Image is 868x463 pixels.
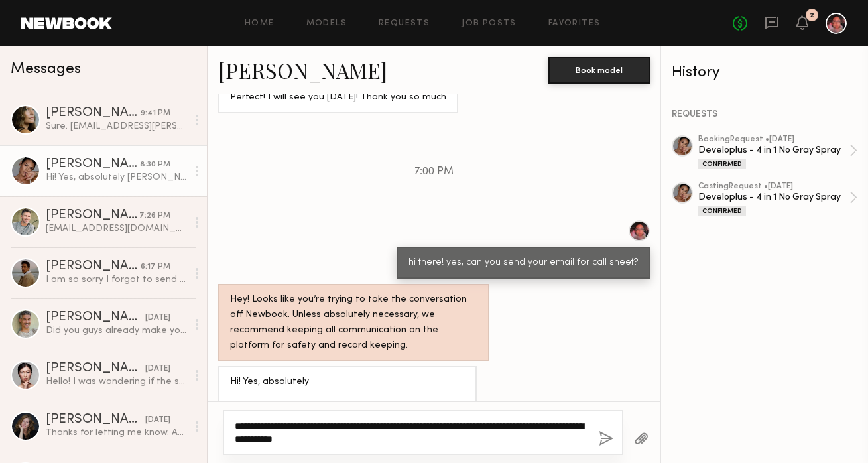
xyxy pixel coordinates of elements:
span: 7:00 PM [414,166,454,178]
div: Hi! Yes, absolutely [PERSON_NAME][EMAIL_ADDRESS][DOMAIN_NAME] [46,171,187,184]
div: [PERSON_NAME] [46,362,145,375]
div: Hi! Yes, absolutely [PERSON_NAME][EMAIL_ADDRESS][DOMAIN_NAME] [230,375,465,421]
a: bookingRequest •[DATE]Developlus - 4 in 1 No Gray SprayConfirmed [698,135,857,169]
a: Favorites [548,19,601,28]
div: Thanks for letting me know. And yes I hope we get to work together soon as well! I hope the shoot... [46,427,187,439]
div: [PERSON_NAME] [46,209,139,222]
div: casting Request • [DATE] [698,182,849,191]
div: I am so sorry I forgot to send these! I apologize, good luck on your shoot! [46,273,187,286]
div: [PERSON_NAME] [46,107,141,120]
div: Hello! I was wondering if the shoot has already been cast? [46,375,187,388]
div: Developlus - 4 in 1 No Gray Spray [698,144,849,157]
a: castingRequest •[DATE]Developlus - 4 in 1 No Gray SprayConfirmed [698,182,857,216]
div: 2 [810,12,814,19]
div: [DATE] [145,312,170,324]
div: Confirmed [698,159,746,169]
div: Sure. [EMAIL_ADDRESS][PERSON_NAME][DOMAIN_NAME] [46,120,187,133]
div: [EMAIL_ADDRESS][DOMAIN_NAME] [46,222,187,235]
div: REQUESTS [672,110,857,119]
div: Hey! Looks like you’re trying to take the conversation off Newbook. Unless absolutely necessary, ... [230,293,477,354]
a: Models [306,19,347,28]
div: [PERSON_NAME] [46,260,141,273]
div: [PERSON_NAME] [46,158,140,171]
div: 7:26 PM [139,210,170,222]
a: Requests [379,19,430,28]
div: Perfect! I will see you [DATE]! Thank you so much [230,90,446,105]
div: 9:41 PM [141,107,170,120]
div: [DATE] [145,414,170,427]
div: booking Request • [DATE] [698,135,849,144]
a: Home [245,19,275,28]
a: Job Posts [462,19,517,28]
div: Developlus - 4 in 1 No Gray Spray [698,191,849,204]
span: Messages [11,62,81,77]
div: [DATE] [145,363,170,375]
div: [PERSON_NAME] [46,311,145,324]
a: [PERSON_NAME] [218,56,387,84]
a: Book model [548,64,650,75]
div: History [672,65,857,80]
div: 8:30 PM [140,159,170,171]
div: Confirmed [698,206,746,216]
div: 6:17 PM [141,261,170,273]
button: Book model [548,57,650,84]
div: hi there! yes, can you send your email for call sheet? [408,255,638,271]
div: [PERSON_NAME] [46,413,145,427]
div: Did you guys already make your picks? [46,324,187,337]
